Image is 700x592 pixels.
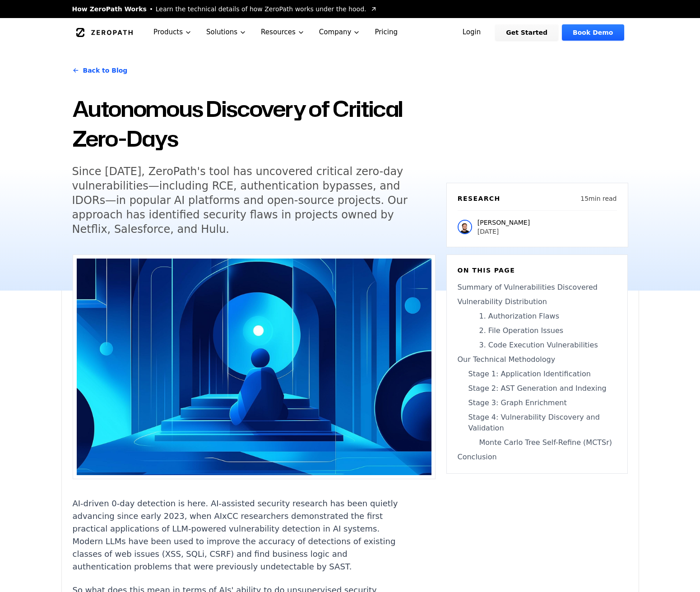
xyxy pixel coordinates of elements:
p: 15 min read [580,194,617,203]
a: Book Demo [562,24,624,41]
a: Our Technical Methodology [458,354,617,365]
button: Company [312,18,368,46]
a: 2. File Operation Issues [458,325,617,336]
a: Get Started [495,24,558,41]
p: AI-driven 0-day detection is here. AI-assisted security research has been quietly advancing since... [73,497,408,573]
h6: On this page [458,266,617,275]
a: Login [452,24,492,41]
p: [DATE] [477,227,530,236]
span: How ZeroPath Works [72,5,147,14]
a: Pricing [367,18,405,46]
a: Vulnerability Distribution [458,296,617,307]
nav: Global [61,18,639,46]
a: 3. Code Execution Vulnerabilities [458,340,617,351]
a: Conclusion [458,452,617,462]
span: Learn the technical details of how ZeroPath works under the hood. [156,5,366,14]
img: Raphael Karger [458,220,472,234]
a: How ZeroPath WorksLearn the technical details of how ZeroPath works under the hood. [72,5,377,14]
h1: Autonomous Discovery of Critical Zero-Days [72,94,436,153]
a: Stage 3: Graph Enrichment [458,398,617,408]
a: Stage 1: Application Identification [458,369,617,379]
button: Resources [254,18,312,46]
button: Solutions [199,18,254,46]
h6: Research [458,194,501,203]
img: Autonomous Discovery of Critical Zero-Days [77,259,431,475]
button: Products [146,18,199,46]
a: Stage 2: AST Generation and Indexing [458,383,617,394]
h5: Since [DATE], ZeroPath's tool has uncovered critical zero-day vulnerabilities—including RCE, auth... [72,164,419,236]
a: Monte Carlo Tree Self-Refine (MCTSr) [458,437,617,448]
a: Summary of Vulnerabilities Discovered [458,282,617,293]
p: [PERSON_NAME] [477,218,530,227]
a: 1. Authorization Flaws [458,311,617,322]
a: Back to Blog [72,58,128,83]
a: Stage 4: Vulnerability Discovery and Validation [458,412,617,434]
